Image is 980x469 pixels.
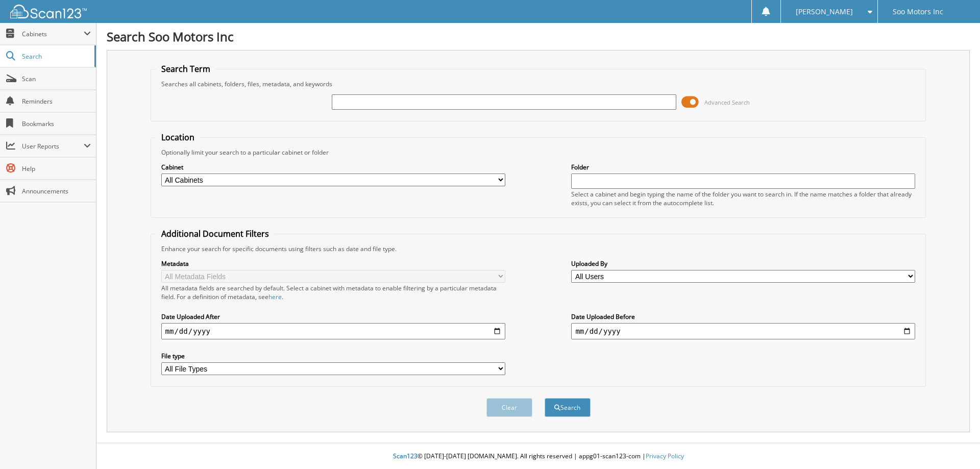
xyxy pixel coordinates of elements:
[156,244,921,253] div: Enhance your search for specific documents using filters such as date and file type.
[22,97,91,106] span: Reminders
[646,452,684,460] a: Privacy Policy
[796,9,853,15] span: [PERSON_NAME]
[22,119,91,128] span: Bookmarks
[704,98,750,106] span: Advanced Search
[22,52,89,61] span: Search
[893,9,943,15] span: Soo Motors Inc
[161,284,505,301] div: All metadata fields are searched by default. Select a cabinet with metadata to enable filtering b...
[571,259,915,268] label: Uploaded By
[22,164,91,173] span: Help
[156,148,921,157] div: Optionally limit your search to a particular cabinet or folder
[571,190,915,207] div: Select a cabinet and begin typing the name of the folder you want to search in. If the name match...
[22,30,84,38] span: Cabinets
[156,228,274,239] legend: Additional Document Filters
[156,63,215,75] legend: Search Term
[571,323,915,339] input: end
[22,187,91,195] span: Announcements
[107,28,970,45] h1: Search Soo Motors Inc
[393,452,418,460] span: Scan123
[161,163,505,171] label: Cabinet
[22,142,84,151] span: User Reports
[161,323,505,339] input: start
[156,132,200,143] legend: Location
[96,444,980,469] div: © [DATE]-[DATE] [DOMAIN_NAME]. All rights reserved | appg01-scan123-com |
[10,5,87,18] img: scan123-logo-white.svg
[161,352,505,360] label: File type
[486,398,532,417] button: Clear
[571,312,915,321] label: Date Uploaded Before
[545,398,591,417] button: Search
[156,80,921,88] div: Searches all cabinets, folders, files, metadata, and keywords
[22,75,91,83] span: Scan
[268,292,282,301] a: here
[571,163,915,171] label: Folder
[161,312,505,321] label: Date Uploaded After
[161,259,505,268] label: Metadata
